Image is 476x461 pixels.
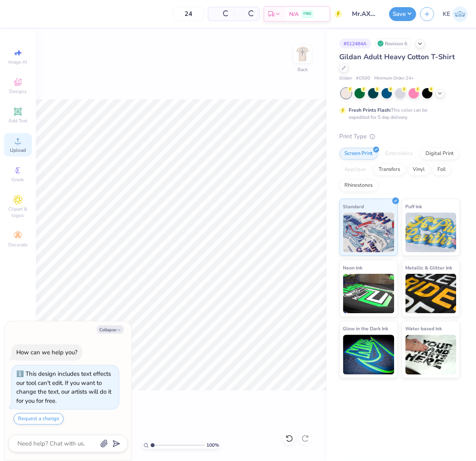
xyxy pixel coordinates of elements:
[295,46,311,62] img: Back
[453,6,468,22] img: Kent Everic Delos Santos
[375,39,412,48] div: Revision 6
[375,75,414,82] span: Minimum Order: 24 +
[12,176,24,183] span: Greek
[421,148,459,160] div: Digital Print
[381,148,418,160] div: Embroidery
[389,7,416,21] button: Save
[408,164,430,176] div: Vinyl
[374,164,406,176] div: Transfers
[443,6,468,22] a: KE
[406,263,453,272] span: Metallic & Glitter Ink
[10,147,26,153] span: Upload
[206,442,219,449] span: 100 %
[406,325,442,333] span: Water based Ink
[16,349,78,356] div: How can we help you?
[9,88,27,95] span: Designs
[340,180,378,192] div: Rhinestones
[349,107,447,121] div: This color can be expedited for 5 day delivery.
[343,274,394,314] img: Neon Ink
[9,59,27,65] span: Image AI
[343,263,363,272] span: Neon Ink
[356,75,371,82] span: # G500
[8,118,27,124] span: Add Text
[349,107,391,113] strong: Fresh Prints Flash:
[340,164,371,176] div: Applique
[406,335,457,375] img: Water based Ink
[346,6,385,22] input: Untitled Design
[343,335,394,375] img: Glow in the Dark Ink
[340,52,455,62] span: Gildan Adult Heavy Cotton T-Shirt
[340,132,460,141] div: Print Type
[343,213,394,252] img: Standard
[289,10,299,18] span: N/A
[343,202,364,211] span: Standard
[16,370,111,405] div: This design includes text effects our tool can't edit. If you want to change the text, our artist...
[4,206,32,219] span: Clipart & logos
[8,242,27,248] span: Decorate
[343,325,389,333] span: Glow in the Dark Ink
[406,202,422,211] span: Puff Ink
[97,325,124,334] button: Collapse
[14,413,64,425] button: Request a change
[340,148,378,160] div: Screen Print
[433,164,451,176] div: Foil
[173,7,204,21] input: – –
[406,274,457,314] img: Metallic & Glitter Ink
[303,11,312,17] span: FREE
[406,213,457,252] img: Puff Ink
[443,10,451,19] span: KE
[340,75,352,82] span: Gildan
[297,66,308,73] div: Back
[340,39,371,48] div: # 512484A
